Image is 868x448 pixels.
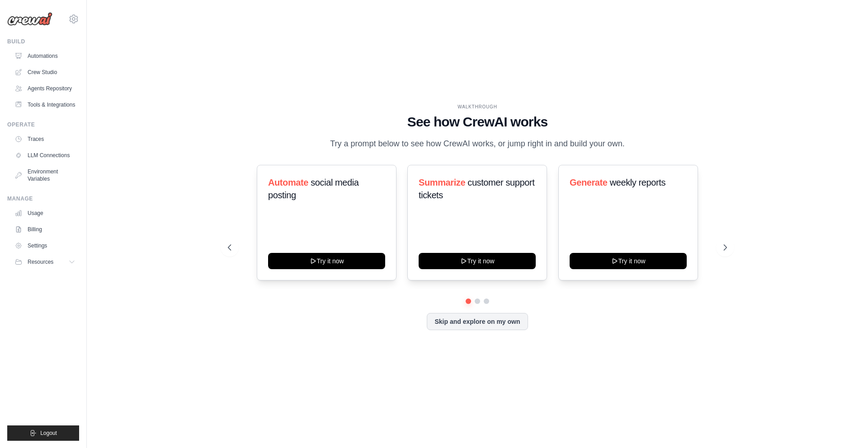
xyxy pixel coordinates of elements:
span: Resources [28,258,53,266]
a: Tools & Integrations [11,98,79,112]
button: Try it now [268,253,385,269]
button: Try it now [419,253,536,269]
p: Try a prompt below to see how CrewAI works, or jump right in and build your own. [325,137,629,150]
div: Manage [7,195,79,202]
span: weekly reports [609,177,665,187]
button: Skip and explore on my own [427,313,528,330]
a: Usage [11,206,79,220]
button: Logout [7,425,79,441]
div: WALKTHROUGH [228,103,727,110]
div: Operate [7,121,79,128]
span: Summarize [419,177,465,187]
span: customer support tickets [419,177,534,200]
button: Resources [11,255,79,269]
span: Generate [570,177,608,187]
a: Automations [11,49,79,63]
h1: See how CrewAI works [228,114,727,130]
div: Build [7,38,79,45]
a: Traces [11,132,79,146]
a: Billing [11,222,79,237]
a: Crew Studio [11,65,79,79]
button: Try it now [570,253,687,269]
span: Automate [268,177,308,187]
a: Environment Variables [11,164,79,186]
span: social media posting [268,177,359,200]
span: Logout [40,429,57,437]
a: LLM Connections [11,148,79,163]
a: Agents Repository [11,81,79,96]
a: Settings [11,238,79,253]
img: Logo [7,12,52,26]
